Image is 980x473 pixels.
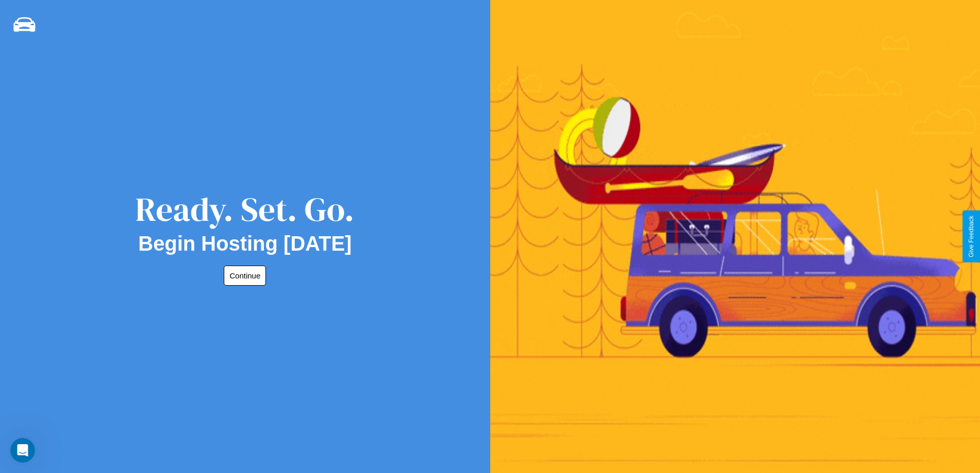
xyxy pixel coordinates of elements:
h2: Begin Hosting [DATE] [138,232,352,255]
div: Ready. Set. Go. [135,186,354,232]
button: Continue [224,266,266,286]
div: Give Feedback [968,216,975,257]
iframe: Intercom live chat [10,438,35,463]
